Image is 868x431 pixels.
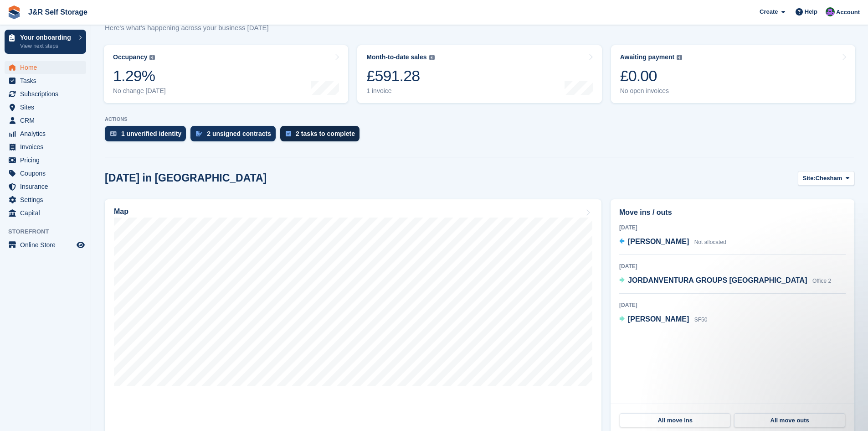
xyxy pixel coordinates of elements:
[20,193,75,206] span: Settings
[75,239,86,250] a: Preview store
[20,88,75,100] span: Subscriptions
[5,167,86,180] a: menu
[5,180,86,193] a: menu
[105,172,267,184] h2: [DATE] in [GEOGRAPHIC_DATA]
[280,126,364,146] a: 2 tasks to complete
[105,23,278,33] p: Here's what's happening across your business [DATE]
[20,239,75,251] span: Online Store
[20,207,75,219] span: Capital
[110,131,117,136] img: verify_identity-adf6edd0f0f0b5bbfe63781bf79b02c33cf7c696d77639b501bdc392416b5a36.svg
[20,42,74,50] p: View next steps
[7,5,21,19] img: stora-icon-8386f47178a22dfd0bd8f6a31ec36ba5ce8667c1dd55bd0f319d3a0aa187defe.svg
[357,45,601,103] a: Month-to-date sales £591.28 1 invoice
[805,7,817,16] span: Help
[836,8,860,17] span: Account
[619,314,707,326] a: [PERSON_NAME] SF50
[620,87,683,95] div: No open invoices
[20,140,75,153] span: Invoices
[5,127,86,140] a: menu
[611,45,855,103] a: Awaiting payment £0.00 No open invoices
[429,55,435,60] img: icon-info-grey-7440780725fd019a000dd9b08b2336e03edf1995a4989e88bcd33f0948082b44.svg
[366,53,426,61] div: Month-to-date sales
[619,262,846,270] div: [DATE]
[149,55,155,60] img: icon-info-grey-7440780725fd019a000dd9b08b2336e03edf1995a4989e88bcd33f0948082b44.svg
[196,131,202,136] img: contract_signature_icon-13c848040528278c33f63329250d36e43548de30e8caae1d1a13099fd9432cc5.svg
[619,301,846,309] div: [DATE]
[20,180,75,193] span: Insurance
[20,101,75,114] span: Sites
[628,315,689,323] span: [PERSON_NAME]
[620,413,730,428] a: All move ins
[5,154,86,166] a: menu
[113,53,147,61] div: Occupancy
[798,171,854,186] button: Site: Chesham
[20,114,75,127] span: CRM
[620,67,683,85] div: £0.00
[113,87,166,95] div: No change [DATE]
[114,208,128,216] h2: Map
[5,61,86,74] a: menu
[105,116,854,122] p: ACTIONS
[619,275,831,287] a: JORDANVENTURA GROUPS [GEOGRAPHIC_DATA] Office 2
[5,114,86,127] a: menu
[826,7,835,16] img: Jordan Mahmood
[366,87,434,95] div: 1 invoice
[803,174,816,183] span: Site:
[5,88,86,100] a: menu
[286,131,291,136] img: task-75834270c22a3079a89374b754ae025e5fb1db73e45f91037f5363f120a921f8.svg
[20,127,75,140] span: Analytics
[296,130,355,137] div: 2 tasks to complete
[113,67,166,85] div: 1.29%
[5,193,86,206] a: menu
[20,74,75,87] span: Tasks
[734,413,845,428] a: All move outs
[5,74,86,87] a: menu
[5,140,86,153] a: menu
[628,238,689,245] span: [PERSON_NAME]
[816,174,842,183] span: Chesham
[105,126,190,146] a: 1 unverified identity
[20,167,75,180] span: Coupons
[694,239,726,245] span: Not allocated
[207,130,271,137] div: 2 unsigned contracts
[25,5,91,20] a: J&R Self Storage
[812,278,831,284] span: Office 2
[628,276,807,284] span: JORDANVENTURA GROUPS [GEOGRAPHIC_DATA]
[20,61,75,74] span: Home
[619,207,846,218] h2: Move ins / outs
[619,236,726,248] a: [PERSON_NAME] Not allocated
[20,154,75,166] span: Pricing
[121,130,181,137] div: 1 unverified identity
[620,53,675,61] div: Awaiting payment
[760,7,778,16] span: Create
[677,55,682,60] img: icon-info-grey-7440780725fd019a000dd9b08b2336e03edf1995a4989e88bcd33f0948082b44.svg
[619,223,846,232] div: [DATE]
[5,207,86,219] a: menu
[190,126,280,146] a: 2 unsigned contracts
[5,239,86,251] a: menu
[366,67,434,85] div: £591.28
[5,101,86,114] a: menu
[694,317,708,323] span: SF50
[104,45,348,103] a: Occupancy 1.29% No change [DATE]
[8,227,91,236] span: Storefront
[20,34,74,41] p: Your onboarding
[5,30,86,54] a: Your onboarding View next steps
